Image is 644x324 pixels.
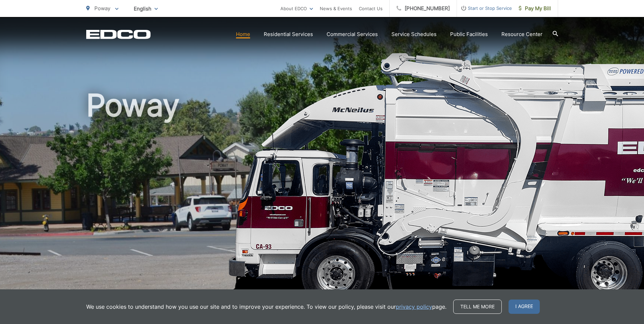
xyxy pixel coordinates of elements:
p: We use cookies to understand how you use our site and to improve your experience. To view our pol... [86,303,446,311]
a: About EDCO [280,4,313,13]
a: News & Events [320,4,352,13]
a: Service Schedules [391,30,437,38]
span: English [129,3,163,15]
span: Pay My Bill [519,4,551,13]
a: Public Facilities [450,30,488,38]
a: Tell me more [453,300,502,314]
span: I agree [509,300,540,314]
a: Home [236,30,250,38]
a: Commercial Services [327,30,378,38]
h1: Poway [86,88,558,303]
a: Resource Center [501,30,542,38]
a: Residential Services [264,30,313,38]
a: EDCD logo. Return to the homepage. [86,30,151,39]
a: privacy policy [396,303,432,311]
span: Poway [94,5,110,12]
a: Contact Us [359,4,383,13]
